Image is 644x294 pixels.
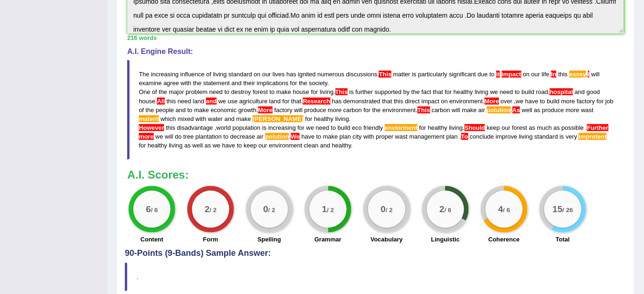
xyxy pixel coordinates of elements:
[294,107,302,114] span: will
[537,124,552,131] span: much
[465,124,485,131] span: Add a space between sentences. (did you mean: Should)
[315,235,342,244] label: Grammar
[151,207,158,214] small: / 6
[233,124,260,131] span: population
[301,133,315,140] span: have
[588,71,590,78] span: Put a space after the comma. (did you mean: , i)
[502,124,511,131] span: our
[273,71,285,78] span: lives
[349,88,354,95] span: is
[346,71,377,78] span: discussions
[291,98,301,105] span: that
[314,115,334,122] span: healthy
[298,124,305,131] span: for
[139,71,149,78] span: The
[175,133,181,140] span: do
[560,133,564,140] span: is
[210,207,217,214] small: / 2
[584,124,586,131] span: Don’t put a space before the full stop. (did you mean: .)
[178,115,194,122] span: mixed
[496,71,500,78] span: Do not use a noun immediately after the pronoun ‘it’. Use a verb or an adverb, or possibly some o...
[550,88,573,95] span: Put a space after the comma. (did you mean: , hospital)
[513,107,521,114] span: Add a space between sentences. (did you mean: As)
[540,98,545,105] span: to
[382,98,392,105] span: that
[500,88,513,95] span: need
[445,207,452,214] small: / 6
[205,142,211,149] span: as
[591,71,600,78] span: will
[253,88,268,95] span: forest
[225,115,235,122] span: and
[169,88,184,95] span: major
[204,98,206,105] span: Use a comma before ‘and’ if it connects two independent clauses (unless they are closely connecte...
[291,133,300,140] span: Add a space between sentences. (did you mean: We)
[340,133,351,140] span: plan
[293,88,309,95] span: house
[553,204,562,214] big: 15
[562,124,584,131] span: possible
[148,142,167,149] span: healthy
[228,71,252,78] span: standard
[556,235,570,244] label: Total
[332,98,342,105] span: has
[496,133,517,140] span: improve
[519,133,533,140] span: living
[385,124,418,131] span: Possible spelling mistake found. (did you mean: environment)
[212,142,220,149] span: we
[523,71,529,78] span: on
[195,133,221,140] span: plantation
[145,107,154,114] span: the
[243,80,255,87] span: their
[485,98,499,105] span: Add a space between sentences. (did you mean: More)
[238,107,256,114] span: growth
[213,124,215,131] span: Put a space after the comma, but not before the comma. (did you mean: , )
[203,235,219,244] label: Form
[605,98,613,105] span: job
[353,133,362,140] span: city
[449,124,463,131] span: living
[139,142,146,149] span: for
[157,98,165,105] span: Add a space between sentences. (did you mean: All)
[259,142,267,149] span: our
[336,88,348,95] span: Add a space between sentences. (did you mean: This)
[412,71,416,78] span: is
[258,107,273,114] span: Add a space between sentences. (did you mean: More)
[176,107,186,114] span: and
[244,142,257,149] span: keep
[514,98,516,105] span: Put a space after the comma, but not before the comma. (did you mean: , )
[205,204,210,214] big: 2
[225,88,230,95] span: to
[186,88,208,95] span: problem
[475,88,489,95] span: living
[338,124,350,131] span: build
[548,88,550,95] span: Put a space after the comma. (did you mean: , hospital)
[525,98,538,105] span: have
[328,107,342,114] span: more
[379,71,391,78] span: Add a space between sentences. (did you mean: This)
[268,124,296,131] span: increasing
[274,107,293,114] span: factory
[542,107,564,114] span: produce
[459,133,461,140] span: Don’t put a space before the full stop. (did you mean: .)
[534,133,558,140] span: standard
[431,235,459,244] label: Linguistic
[513,98,514,105] span: Put a space after the comma, but not before the comma. (did you mean: , )
[303,98,330,105] span: Add a space between sentences. (did you mean: Research)
[409,133,445,140] span: management
[381,204,386,214] big: 0
[515,88,520,95] span: to
[562,98,575,105] span: more
[152,88,157,95] span: of
[502,71,521,78] span: Do not use a noun immediately after the pronoun ‘it’. Use a verb or an adverb, or possibly some o...
[290,80,297,87] span: for
[222,142,235,149] span: have
[299,80,307,87] span: the
[178,98,191,105] span: need
[531,71,540,78] span: our
[224,133,229,140] span: to
[213,71,227,78] span: living
[418,71,447,78] span: particularly
[139,124,164,131] span: A comma may be missing after the conjunctive/linking adverb ‘However’. (did you mean: However,)
[181,80,192,87] span: with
